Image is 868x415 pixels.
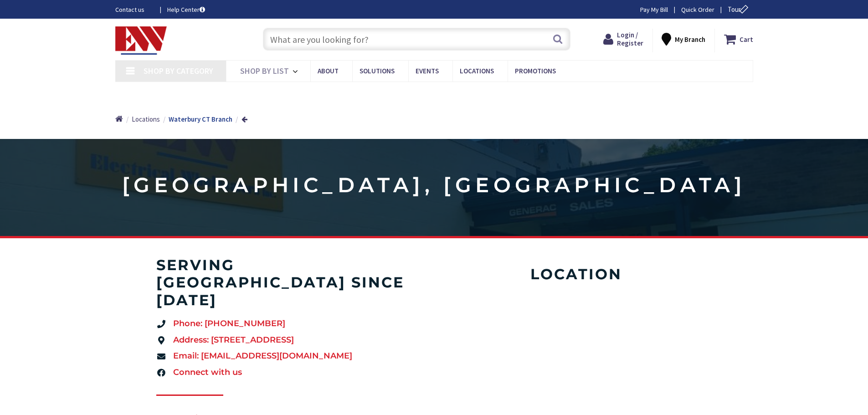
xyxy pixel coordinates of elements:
a: Address: [STREET_ADDRESS] [156,334,425,346]
a: Cart [724,31,753,47]
a: Pay My Bill [640,5,668,14]
div: My Branch [662,31,705,47]
span: Promotions [515,67,556,75]
img: Electrical Wholesalers, Inc. [115,26,167,55]
span: Events [416,67,439,75]
h4: Location [452,266,701,283]
span: Tour [728,5,751,14]
span: Locations [132,115,160,123]
strong: Waterbury CT Branch [169,115,232,123]
a: Email: [EMAIL_ADDRESS][DOMAIN_NAME] [156,350,425,362]
a: Login / Register [603,31,643,47]
h4: serving [GEOGRAPHIC_DATA] since [DATE] [156,256,425,309]
span: Solutions [360,67,395,75]
a: Phone: [PHONE_NUMBER] [156,318,425,330]
span: Locations [460,67,494,75]
a: Locations [132,114,160,124]
strong: Cart [740,31,753,47]
span: About [318,67,339,75]
span: Phone: [PHONE_NUMBER] [171,318,285,330]
strong: My Branch [675,35,705,44]
a: Help Center [167,5,205,14]
span: Shop By Category [144,66,213,76]
a: Contact us [115,5,153,14]
a: Quick Order [681,5,714,14]
span: Login / Register [617,31,643,47]
span: Connect with us [171,367,242,379]
input: What are you looking for? [263,28,570,51]
span: Shop By List [240,66,289,76]
span: Address: [STREET_ADDRESS] [171,334,294,346]
span: Email: [EMAIL_ADDRESS][DOMAIN_NAME] [171,350,352,362]
a: Connect with us [156,367,425,379]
